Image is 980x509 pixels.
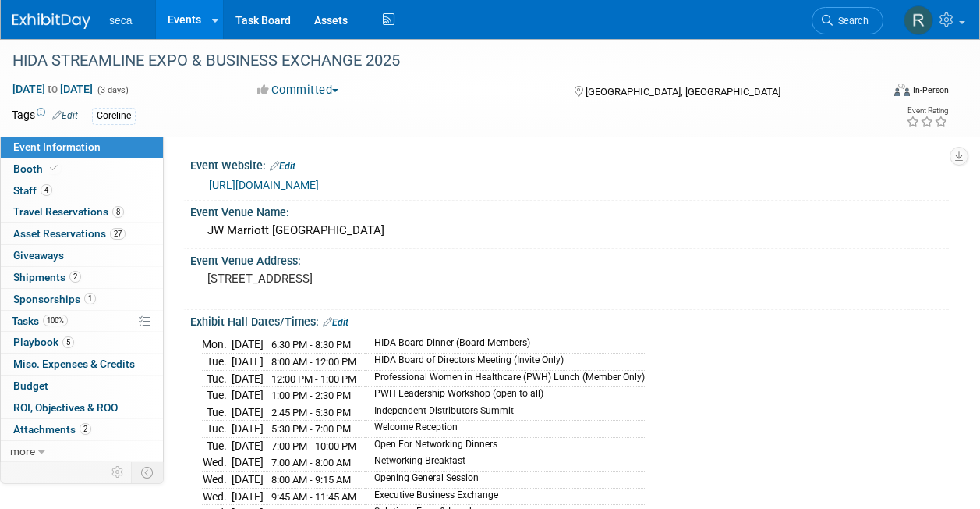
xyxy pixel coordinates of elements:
a: Staff4 [1,180,163,201]
td: [DATE] [232,437,264,454]
a: Asset Reservations27 [1,223,163,244]
td: [DATE] [232,421,264,438]
span: 7:00 AM - 8:00 AM [271,457,351,468]
span: [DATE] [DATE] [12,82,94,96]
button: Committed [252,82,345,98]
a: Budget [1,376,163,397]
span: ROI, Objectives & ROO [13,401,118,414]
span: 2:45 PM - 5:30 PM [271,407,351,418]
a: Attachments2 [1,419,163,440]
img: Format-Inperson.png [894,84,910,96]
td: Personalize Event Tab Strip [104,462,132,482]
td: PWH Leadership Workshop (open to all) [365,387,645,404]
span: Tasks [12,315,68,327]
span: Sponsorships [13,293,96,305]
span: 100% [43,315,68,326]
span: Budget [13,379,48,392]
span: 27 [110,228,126,240]
td: Independent Distributors Summit [365,404,645,421]
a: Shipments2 [1,267,163,288]
span: 8 [112,206,124,218]
span: 12:00 PM - 1:00 PM [271,373,356,385]
td: Welcome Reception [365,421,645,438]
td: Tue. [202,387,232,404]
td: [DATE] [232,488,264,505]
span: 2 [80,423,91,435]
span: Staff [13,184,52,197]
span: 2 [69,271,81,283]
img: ExhibitDay [12,13,90,29]
span: seca [109,14,133,27]
img: Rachel Jordan [904,5,933,35]
td: Tue. [202,404,232,421]
a: Booth [1,158,163,180]
span: Event Information [13,141,101,153]
span: Shipments [13,271,81,283]
td: Wed. [202,488,232,505]
span: 5:30 PM - 7:00 PM [271,423,351,435]
td: [DATE] [232,454,264,472]
span: Search [833,15,869,27]
div: Event Rating [906,107,948,115]
td: [DATE] [232,370,264,387]
a: more [1,441,163,462]
span: 6:30 PM - 8:30 PM [271,339,351,351]
span: Asset Reservations [13,227,126,240]
div: In-Person [912,84,949,96]
td: Tue. [202,354,232,371]
div: Event Website: [190,154,949,174]
span: more [10,445,35,457]
i: Booth reservation complete [50,164,58,173]
td: Tue. [202,421,232,438]
span: Attachments [13,423,91,436]
a: Misc. Expenses & Credits [1,354,163,375]
td: HIDA Board of Directors Meeting (Invite Only) [365,354,645,371]
td: Wed. [202,454,232,472]
a: Tasks100% [1,311,163,332]
div: JW Marriott [GEOGRAPHIC_DATA] [202,219,937,243]
div: Event Venue Address: [190,249,949,269]
span: Misc. Expenses & Credits [13,358,135,370]
span: Giveaways [13,249,64,262]
a: Travel Reservations8 [1,201,163,222]
td: Professional Women in Healthcare (PWH) Lunch (Member Only) [365,370,645,387]
td: Open For Networking Dinners [365,437,645,454]
td: Networking Breakfast [365,454,645,472]
td: [DATE] [232,387,264,404]
span: Booth [13,162,61,175]
span: 9:45 AM - 11:45 AM [271,491,356,503]
div: Exhibit Hall Dates/Times: [190,310,949,330]
span: Travel Reservations [13,205,124,218]
span: to [45,83,60,95]
a: ROI, Objectives & ROO [1,397,163,418]
div: Event Format [812,81,949,105]
span: 5 [62,336,74,348]
td: Tags [12,107,78,125]
td: Opening General Session [365,471,645,488]
td: Executive Business Exchange [365,488,645,505]
a: [URL][DOMAIN_NAME] [209,179,319,191]
span: 1 [84,293,96,304]
td: [DATE] [232,336,264,354]
div: Event Venue Name: [190,201,949,220]
span: 7:00 PM - 10:00 PM [271,440,356,452]
td: Tue. [202,437,232,454]
td: HIDA Board Dinner (Board Members) [365,336,645,354]
td: Wed. [202,471,232,488]
pre: [STREET_ADDRESS] [207,272,489,286]
td: Tue. [202,370,232,387]
a: Edit [270,161,295,172]
span: (3 days) [96,85,129,95]
span: 8:00 AM - 12:00 PM [271,356,356,368]
a: Event Information [1,137,163,158]
span: 1:00 PM - 2:30 PM [271,390,351,401]
a: Search [812,7,883,34]
div: Coreline [92,108,136,124]
span: [GEOGRAPHIC_DATA], [GEOGRAPHIC_DATA] [586,86,780,98]
a: Sponsorships1 [1,289,163,310]
td: [DATE] [232,354,264,371]
span: Playbook [13,336,74,348]
td: [DATE] [232,404,264,421]
a: Edit [52,110,78,121]
a: Edit [323,317,348,328]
